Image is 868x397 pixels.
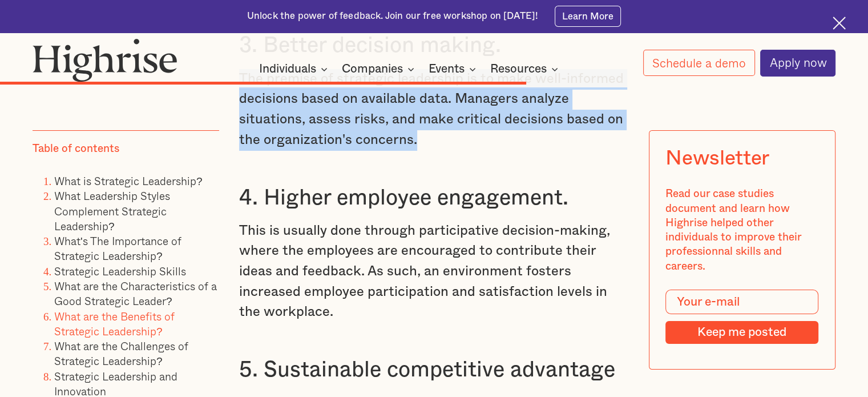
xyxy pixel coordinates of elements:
div: Companies [342,62,418,76]
div: Resources [490,62,547,76]
div: Companies [342,62,403,76]
a: Apply now [760,50,835,77]
a: What Leadership Styles Complement Strategic Leadership? [54,188,170,235]
a: Strategic Leadership Skills [54,263,186,279]
h3: 4. Higher employee engagement. [239,185,629,212]
div: Individuals [259,62,316,76]
div: Individuals [259,62,331,76]
a: What are the Benefits of Strategic Leadership? [54,308,175,339]
div: Unlock the power of feedback. Join our free workshop on [DATE]! [247,10,538,23]
a: Schedule a demo [643,50,755,76]
input: Your e-mail [666,290,819,315]
div: Resources [490,62,562,76]
h3: 5. Sustainable competitive advantage [239,356,629,384]
div: Read our case studies document and learn how Highrise helped other individuals to improve their p... [666,187,819,274]
a: What's The Importance of Strategic Leadership? [54,232,181,264]
a: What are the Characteristics of a Good Strategic Leader? [54,278,217,309]
div: Table of contents [33,142,119,156]
p: The premise of strategic leadership is to make well-informed decisions based on available data. M... [239,69,629,151]
form: Modal Form [666,290,819,344]
input: Keep me posted [666,321,819,344]
a: Learn More [555,6,621,26]
a: What is Strategic Leadership? [54,173,203,189]
div: Events [429,62,465,76]
p: This is usually done through participative decision-making, where the employees are encouraged to... [239,221,629,323]
div: Events [429,62,479,76]
img: Cross icon [833,17,846,30]
img: Highrise logo [33,38,177,82]
div: Newsletter [666,147,769,171]
a: What are the Challenges of Strategic Leadership? [54,338,188,369]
